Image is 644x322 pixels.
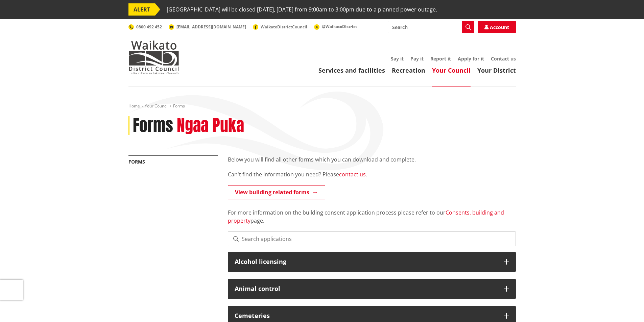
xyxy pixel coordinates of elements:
[430,55,451,62] a: Report it
[491,55,516,62] a: Contact us
[410,55,424,62] a: Pay it
[478,21,516,33] a: Account
[339,171,366,178] a: contact us
[228,185,325,199] a: View building related forms
[128,103,516,109] nav: breadcrumb
[228,200,516,225] p: For more information on the building consent application process please refer to our page.
[322,24,357,29] span: @WaikatoDistrict
[314,24,357,29] a: @WaikatoDistrict
[228,231,516,246] input: Search applications
[235,313,497,319] h3: Cemeteries
[173,103,185,109] span: Forms
[228,155,516,164] p: Below you will find all other forms which you can download and complete.
[458,55,484,62] a: Apply for it
[235,286,497,292] h3: Animal control
[388,21,474,33] input: Search input
[177,116,244,135] h2: Ngaa Puka
[228,209,504,224] a: Consents, building and property
[167,3,437,16] span: [GEOGRAPHIC_DATA] will be closed [DATE], [DATE] from 9:00am to 3:00pm due to a planned power outage.
[253,24,307,30] a: WaikatoDistrictCouncil
[136,24,162,30] span: 0800 492 452
[128,3,155,16] span: ALERT
[432,66,471,74] a: Your Council
[128,41,179,74] img: Waikato District Council - Te Kaunihera aa Takiwaa o Waikato
[128,24,162,30] a: 0800 492 452
[176,24,246,30] span: [EMAIL_ADDRESS][DOMAIN_NAME]
[228,170,516,178] p: Can't find the information you need? Please .
[133,116,173,135] h1: Forms
[391,55,404,62] a: Say it
[261,24,307,30] span: WaikatoDistrictCouncil
[128,158,145,165] a: Forms
[128,103,140,109] a: Home
[145,103,168,109] a: Your Council
[477,66,516,74] a: Your District
[169,24,246,30] a: [EMAIL_ADDRESS][DOMAIN_NAME]
[392,66,425,74] a: Recreation
[235,258,497,265] h3: Alcohol licensing
[318,66,385,74] a: Services and facilities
